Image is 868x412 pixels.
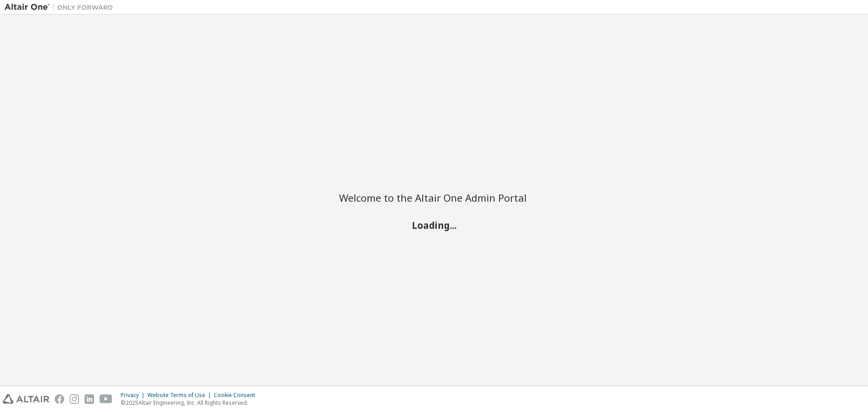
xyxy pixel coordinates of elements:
[121,392,147,399] div: Privacy
[70,394,79,404] img: instagram.svg
[5,3,118,12] img: Altair One
[55,394,64,404] img: facebook.svg
[214,392,260,399] div: Cookie Consent
[147,392,214,399] div: Website Terms of Use
[85,394,94,404] img: linkedin.svg
[3,394,49,404] img: altair_logo.svg
[339,191,529,204] h2: Welcome to the Altair One Admin Portal
[121,399,260,407] p: © 2025 Altair Engineering, Inc. All Rights Reserved.
[339,219,529,231] h2: Loading...
[99,394,113,404] img: youtube.svg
